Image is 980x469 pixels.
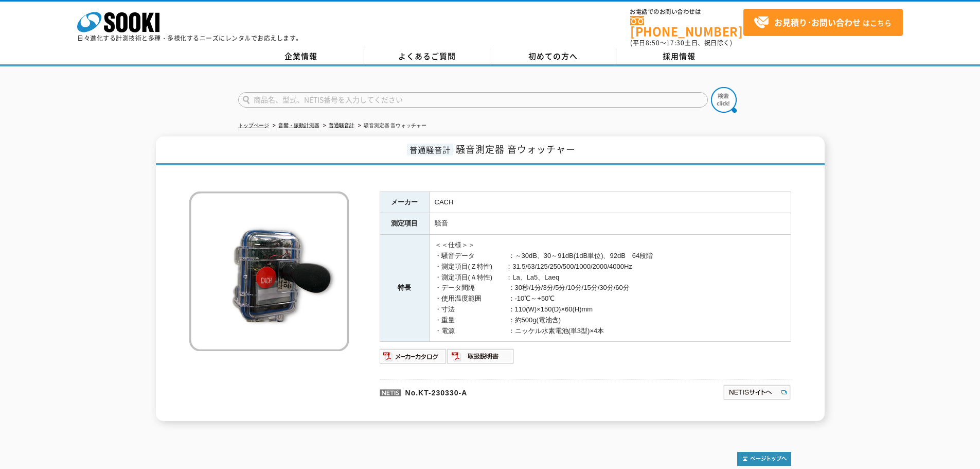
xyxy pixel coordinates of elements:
span: 騒音測定器 音ウォッチャー [456,142,576,156]
th: 特長 [380,235,429,342]
a: お見積り･お問い合わせはこちら [743,9,903,36]
span: (平日 ～ 土日、祝日除く) [630,38,732,47]
td: ＜＜仕様＞＞ ・騒音データ ：～30dB、30～91dB(1dB単位)、92dB 64段階 ・測定項目(Ｚ特性) ：31.5/63/125/250/500/1000/2000/4000Hz ・測... [429,235,791,342]
p: 日々進化する計測技術と多種・多様化するニーズにレンタルでお応えします。 [77,35,302,41]
li: 騒音測定器 音ウォッチャー [356,120,427,131]
td: 騒音 [429,213,791,235]
td: CACH [429,192,791,213]
strong: お見積り･お問い合わせ [774,16,861,28]
img: btn_search.png [711,87,737,113]
p: No.KT-230330-A [380,379,623,404]
a: 企業情報 [238,49,364,64]
a: 取扱説明書 [447,355,514,363]
span: お電話でのお問い合わせは [630,9,743,15]
a: 初めての方へ [490,49,616,64]
th: 測定項目 [380,213,429,235]
span: 初めての方へ [528,50,578,62]
a: 普通騒音計 [329,123,354,128]
span: はこちら [754,15,892,30]
th: メーカー [380,192,429,213]
a: よくあるご質問 [364,49,490,64]
a: 採用情報 [616,49,742,64]
a: トップページ [238,123,269,128]
a: 音響・振動計測器 [278,123,319,128]
span: 8:50 [646,38,660,47]
input: 商品名、型式、NETIS番号を入力してください [238,92,708,108]
img: 取扱説明書 [447,348,514,364]
img: 騒音測定器 音ウォッチャー [189,192,349,351]
img: NETISサイトへ [723,384,791,401]
span: 普通騒音計 [407,144,453,155]
img: メーカーカタログ [380,348,447,364]
a: メーカーカタログ [380,355,447,363]
span: 17:30 [666,38,685,47]
a: [PHONE_NUMBER] [630,16,743,37]
img: トップページへ [737,452,791,466]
